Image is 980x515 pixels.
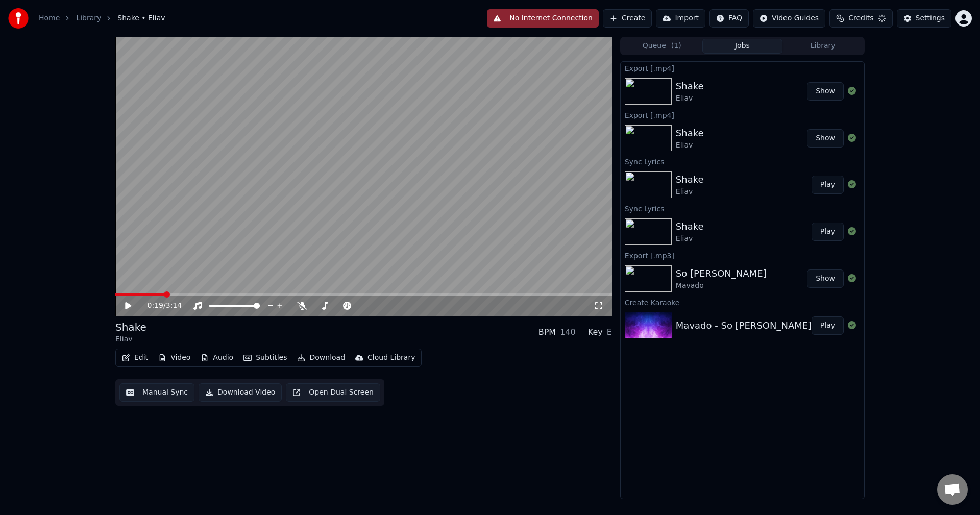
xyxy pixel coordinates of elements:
[676,281,767,291] div: Mavado
[829,9,892,28] button: Credits
[622,39,702,54] button: Queue
[621,109,864,121] div: Export [.mp4]
[148,301,163,311] span: 0:19
[676,187,704,197] div: Eliav
[154,351,194,365] button: Video
[148,301,172,311] div: /
[538,326,556,338] div: BPM
[812,223,844,241] button: Play
[118,351,152,365] button: Edit
[656,9,705,28] button: Import
[812,176,844,194] button: Play
[676,126,704,140] div: Shake
[676,173,704,187] div: Shake
[293,351,349,365] button: Download
[588,326,603,338] div: Key
[676,79,704,93] div: Shake
[676,234,704,244] div: Eliav
[115,320,146,334] div: Shake
[807,129,844,148] button: Show
[753,9,825,28] button: Video Guides
[812,316,844,335] button: Play
[367,353,415,363] div: Cloud Library
[621,62,864,74] div: Export [.mp4]
[197,351,237,365] button: Audio
[937,474,968,505] a: Open chat
[676,93,704,104] div: Eliav
[676,219,704,234] div: Shake
[621,155,864,167] div: Sync Lyrics
[709,9,749,28] button: FAQ
[916,13,945,23] div: Settings
[621,249,864,261] div: Export [.mp3]
[671,41,681,51] span: ( 1 )
[621,202,864,214] div: Sync Lyrics
[117,13,165,23] span: Shake • Eliav
[603,9,652,28] button: Create
[560,326,576,338] div: 140
[897,9,951,28] button: Settings
[676,266,767,281] div: So [PERSON_NAME]
[807,269,844,288] button: Show
[782,39,863,54] button: Library
[115,334,146,345] div: Eliav
[621,296,864,308] div: Create Karaoke
[119,383,194,402] button: Manual Sync
[286,383,380,402] button: Open Dual Screen
[702,39,783,54] button: Jobs
[848,13,873,23] span: Credits
[807,82,844,101] button: Show
[607,326,612,338] div: E
[199,383,282,402] button: Download Video
[239,351,291,365] button: Subtitles
[39,13,165,23] nav: breadcrumb
[487,9,599,28] button: No Internet Connection
[8,8,29,29] img: youka
[166,301,182,311] span: 3:14
[76,13,101,23] a: Library
[676,318,812,333] div: Mavado - So [PERSON_NAME]
[676,140,704,151] div: Eliav
[39,13,60,23] a: Home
